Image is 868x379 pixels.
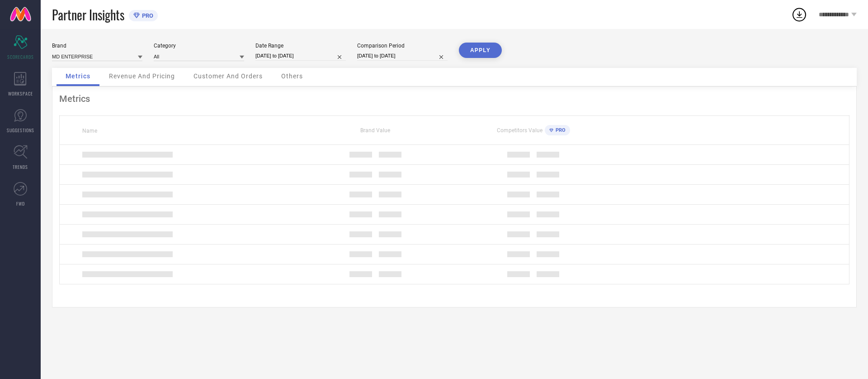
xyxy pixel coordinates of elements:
[497,127,542,134] span: Competitors Value
[7,53,34,60] span: SCORECARDS
[360,127,390,134] span: Brand Value
[13,163,28,170] span: TRENDS
[16,200,25,207] span: FWD
[281,72,303,80] span: Others
[59,93,849,104] div: Metrics
[553,127,566,133] span: PRO
[357,43,448,49] div: Comparison Period
[357,51,448,61] input: Select comparison period
[255,43,346,49] div: Date Range
[8,90,33,97] span: WORKSPACE
[791,6,807,23] div: Open download list
[154,43,244,49] div: Category
[255,51,346,61] input: Select date range
[459,43,502,58] button: APPLY
[82,128,97,134] span: Name
[52,5,124,24] span: Partner Insights
[109,72,175,80] span: Revenue And Pricing
[52,43,142,49] div: Brand
[193,72,263,80] span: Customer And Orders
[140,12,153,19] span: PRO
[7,127,34,134] span: SUGGESTIONS
[66,72,90,80] span: Metrics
